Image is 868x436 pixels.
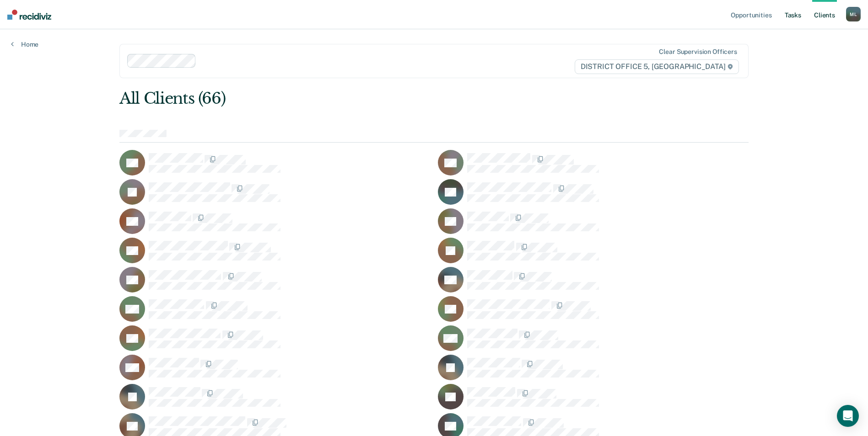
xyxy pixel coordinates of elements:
span: DISTRICT OFFICE 5, [GEOGRAPHIC_DATA] [575,59,739,74]
button: ML [846,7,861,21]
div: All Clients (66) [119,89,623,108]
a: Home [11,40,38,48]
div: M L [846,7,861,21]
div: Clear supervision officers [659,48,737,56]
img: Recidiviz [7,10,51,20]
div: Open Intercom Messenger [837,405,859,427]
